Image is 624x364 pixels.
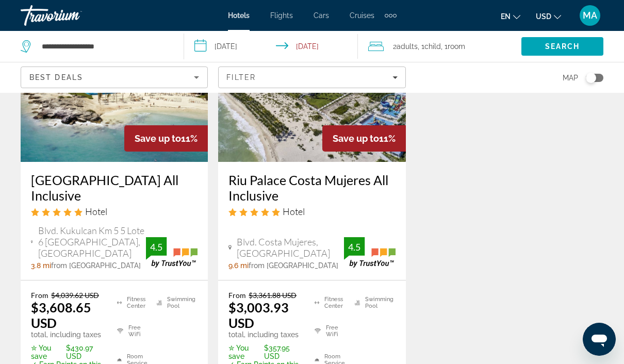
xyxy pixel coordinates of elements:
[344,237,396,268] img: TrustYou guest rating badge
[578,73,603,82] button: Toggle map
[385,7,397,24] button: Extra navigation items
[270,11,293,20] a: Flights
[322,125,406,152] div: 11%
[31,172,198,203] a: [GEOGRAPHIC_DATA] All Inclusive
[314,11,329,20] a: Cars
[31,261,51,270] span: 3.8 mi
[358,31,521,62] button: Travelers: 2 adults, 1 child
[350,11,374,20] a: Cruises
[424,42,441,51] span: Child
[85,206,107,217] span: Hotel
[228,206,395,217] div: 5 star Hotel
[41,39,168,54] input: Search hotel destination
[536,9,561,24] button: Change currency
[146,237,198,268] img: TrustYou guest rating badge
[31,291,48,300] span: From
[583,10,597,21] span: MA
[152,291,198,315] li: Swimming Pool
[228,261,249,270] span: 9.6 mi
[228,291,246,300] span: From
[501,12,511,21] span: en
[146,241,167,253] div: 4.5
[228,330,302,339] p: total, including taxes
[521,37,603,56] button: Search
[249,291,297,300] del: $3,361.88 USD
[583,323,616,356] iframe: Button to launch messaging window
[31,344,63,360] span: ✮ You save
[333,133,379,144] span: Save up to
[112,320,152,343] li: Free WiFi
[393,39,418,54] span: 2
[31,344,104,360] p: $430.97 USD
[237,236,343,259] span: Blvd. Costa Mujeres, [GEOGRAPHIC_DATA]
[29,71,199,84] mat-select: Sort by
[31,300,91,330] ins: $3,608.65 USD
[51,261,141,270] span: from [GEOGRAPHIC_DATA]
[184,31,358,62] button: Select check in and out date
[31,206,198,217] div: 5 star Hotel
[350,291,396,315] li: Swimming Pool
[228,344,261,360] span: ✮ You save
[21,2,124,29] a: Travorium
[283,206,305,217] span: Hotel
[51,291,99,300] del: $4,039.62 USD
[218,67,405,88] button: Filters
[29,73,83,81] span: Best Deals
[545,42,580,51] span: Search
[577,5,603,26] button: User Menu
[501,9,520,24] button: Change language
[309,320,350,343] li: Free WiFi
[135,133,181,144] span: Save up to
[228,344,302,360] p: $357.95 USD
[448,42,465,51] span: Room
[31,330,104,339] p: total, including taxes
[228,11,250,20] a: Hotels
[397,42,418,51] span: Adults
[228,300,289,330] ins: $3,003.93 USD
[112,291,152,315] li: Fitness Center
[38,225,146,259] span: Blvd. Kukulcan Km 5 5 Lote 6 [GEOGRAPHIC_DATA], [GEOGRAPHIC_DATA]
[124,125,208,152] div: 11%
[228,172,395,203] a: Riu Palace Costa Mujeres All Inclusive
[536,12,551,21] span: USD
[309,291,350,315] li: Fitness Center
[344,241,365,253] div: 4.5
[563,71,578,85] span: Map
[441,39,465,54] span: , 1
[418,39,441,54] span: , 1
[249,261,338,270] span: from [GEOGRAPHIC_DATA]
[226,73,256,81] span: Filter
